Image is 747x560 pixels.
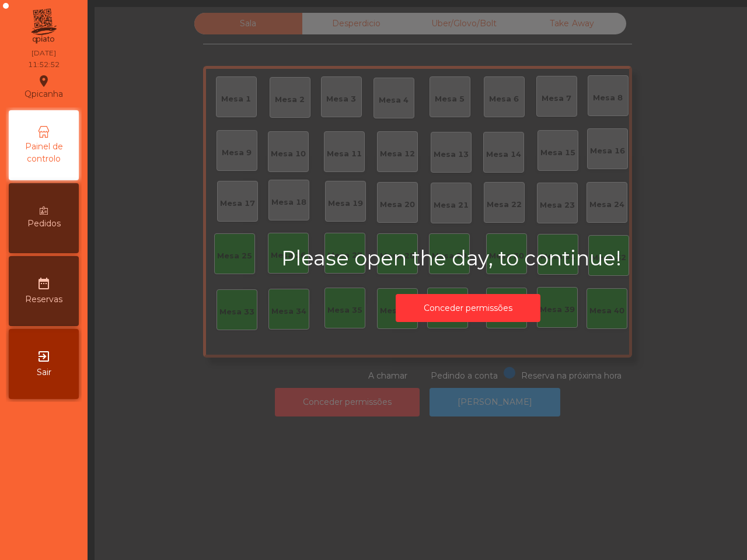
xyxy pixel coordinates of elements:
[25,72,63,101] div: Qpicanha
[37,366,51,379] span: Sair
[25,293,62,306] span: Reservas
[32,48,56,58] div: [DATE]
[396,294,540,323] button: Conceder permissões
[12,141,76,165] span: Painel de controlo
[37,276,51,290] i: date_range
[37,74,51,88] i: location_on
[28,60,60,70] div: 11:52:52
[281,246,655,271] h2: Please open the day, to continue!
[37,349,51,363] i: exit_to_app
[27,218,61,230] span: Pedidos
[29,6,58,47] img: qpiato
